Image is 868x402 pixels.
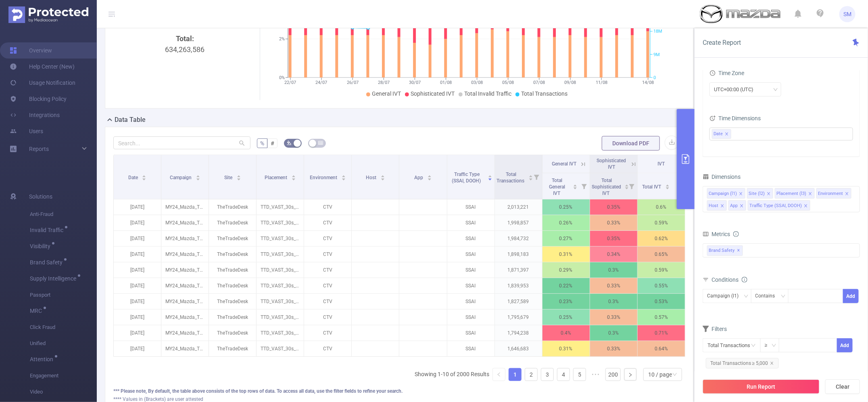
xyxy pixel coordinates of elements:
[703,231,730,237] span: Metrics
[209,247,256,262] p: TheTradeDesk
[733,231,739,237] i: icon: info-circle
[638,215,685,230] p: 0.59%
[161,231,209,246] p: MY24_Mazda_TTD_Video_Offers [231124]
[30,356,56,362] span: Attention
[495,247,542,262] p: 1,898,183
[209,199,256,215] p: TheTradeDesk
[452,172,482,184] span: Traffic Type (SSAI, DOOH)
[495,310,542,325] p: 1,795,679
[209,310,256,325] p: TheTradeDesk
[257,278,304,293] p: TTD_VAST_30s_CTV_AdGroup [8141801]
[643,184,663,190] span: Total IVT
[816,188,851,199] li: Environment
[257,294,304,309] p: TTD_VAST_30s_CTV_AdGroup [8141801]
[714,130,723,138] span: Date
[597,158,626,170] span: Sophisticated IVT
[114,294,161,309] p: [DATE]
[495,278,542,293] p: 1,839,953
[495,215,542,230] p: 1,998,857
[589,368,602,381] li: Next 5 Pages
[257,215,304,230] p: TTD_VAST_30s_CTV_AdGroup [8141801]
[114,215,161,230] p: [DATE]
[115,115,146,125] h2: Data Table
[509,368,522,381] li: 1
[638,262,685,278] p: 0.59%
[447,231,495,246] p: SSAI
[542,262,590,278] p: 0.29%
[257,262,304,278] p: TTD_VAST_30s_CTV_AdGroup [8141801]
[605,368,621,381] li: 200
[712,129,731,139] li: Date
[529,174,533,176] i: icon: caret-up
[642,80,654,85] tspan: 14/08
[739,192,743,197] i: icon: close
[161,262,209,278] p: MY24_Mazda_TTD_Video_Offers [231124]
[310,175,338,180] span: Environment
[542,278,590,293] p: 0.22%
[590,325,637,341] p: 0.3%
[114,278,161,293] p: [DATE]
[30,206,97,222] span: Anti-Fraud
[271,140,274,147] span: #
[837,338,853,352] button: Add
[366,175,378,180] span: Host
[10,75,75,91] a: Usage Notification
[114,325,161,341] p: [DATE]
[10,42,52,59] a: Overview
[196,174,200,179] div: Sort
[114,199,161,215] p: [DATE]
[767,192,771,197] i: icon: close
[378,80,389,85] tspan: 28/07
[709,188,737,199] div: Campaign (l1)
[304,294,351,309] p: CTV
[525,368,538,381] li: 2
[30,287,97,303] span: Passport
[638,199,685,215] p: 0.6%
[10,107,60,123] a: Integrations
[265,175,288,180] span: Placement
[648,368,672,381] div: 10 / page
[161,294,209,309] p: MY24_Mazda_TTD_Video_Offers [231124]
[657,161,665,167] span: IVT
[492,368,505,381] li: Previous Page
[578,173,590,199] i: Filter menu
[209,278,256,293] p: TheTradeDesk
[346,80,358,85] tspan: 26/07
[224,175,234,180] span: Site
[411,90,455,97] span: Sophisticated IVT
[114,247,161,262] p: [DATE]
[542,231,590,246] p: 0.27%
[595,80,607,85] tspan: 11/08
[447,278,495,293] p: SSAI
[341,174,346,179] div: Sort
[209,262,256,278] p: TheTradeDesk
[638,310,685,325] p: 0.57%
[703,39,741,46] span: Create Report
[196,174,200,176] i: icon: caret-up
[304,278,351,293] p: CTV
[209,294,256,309] p: TheTradeDesk
[257,325,304,341] p: TTD_VAST_30s_CTV_AdGroup [8141801]
[744,294,749,299] i: icon: down
[30,243,53,249] span: Visibility
[161,341,209,356] p: MY24_Mazda_TTD_Video_Offers [231124]
[495,262,542,278] p: 1,871,397
[117,33,253,169] div: 634,263,586
[665,183,670,188] div: Sort
[161,325,209,341] p: MY24_Mazda_TTD_Video_Offers [231124]
[161,247,209,262] p: MY24_Mazda_TTD_Video_Offers [231124]
[529,177,533,180] i: icon: caret-down
[488,174,492,176] i: icon: caret-up
[257,231,304,246] p: TTD_VAST_30s_CTV_AdGroup [8141801]
[674,173,685,199] i: Filter menu
[707,200,727,211] li: Host
[590,215,637,230] p: 0.33%
[521,90,568,97] span: Total Transactions
[728,200,746,211] li: App
[291,174,296,176] i: icon: caret-up
[706,358,779,368] span: Total Transactions ≥ 5,000
[653,29,662,34] tspan: 18M
[703,326,727,332] span: Filters
[818,188,843,199] div: Environment
[542,247,590,262] p: 0.31%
